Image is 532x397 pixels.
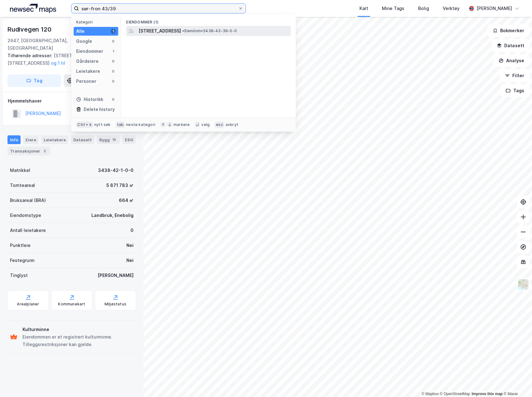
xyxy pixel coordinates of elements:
[500,69,530,82] button: Filter
[97,135,120,144] div: Bygg
[126,257,134,264] div: Nei
[84,106,115,113] div: Delete history
[7,147,50,155] div: Transaksjoner
[22,333,134,348] div: Eiendommen er et registrert kulturminne. Tilleggsrestriksjoner kan gjelde.
[8,97,136,105] div: Hjemmelshaver
[10,212,41,219] div: Eiendomstype
[500,84,530,97] button: Tags
[105,302,126,307] div: Miljøstatus
[76,38,92,45] div: Google
[182,28,184,33] span: •
[10,167,30,174] div: Matrikkel
[17,302,39,307] div: Arealplaner
[10,272,28,279] div: Tinglyst
[443,5,460,12] div: Verktøy
[472,392,503,396] a: Improve this map
[126,242,134,249] div: Nei
[487,24,530,37] button: Bokmerker
[182,28,237,33] span: Eiendom • 3438-43-39-0-0
[76,48,103,55] div: Eiendommer
[111,97,116,102] div: 0
[491,39,530,52] button: Datasett
[23,135,39,144] div: Eiere
[41,148,48,154] div: 2
[71,135,94,144] div: Datasett
[10,197,46,204] div: Bruksareal (BRA)
[76,28,85,35] div: Alle
[226,122,238,127] div: avbryt
[173,122,190,127] div: markere
[139,27,181,35] span: [STREET_ADDRESS]
[94,122,111,127] div: nytt søk
[7,53,54,58] span: Tilhørende adresser:
[7,24,52,34] div: Rudivegen 120
[106,182,134,189] div: 5 871 783 ㎡
[98,272,134,279] div: [PERSON_NAME]
[7,37,107,52] div: 2647, [GEOGRAPHIC_DATA], [GEOGRAPHIC_DATA]
[79,4,238,13] input: Søk på adresse, matrikkel, gårdeiere, leietakere eller personer
[76,122,93,128] div: Ctrl + k
[359,5,368,12] div: Kart
[422,392,439,396] a: Mapbox
[76,78,96,85] div: Personer
[418,5,429,12] div: Bolig
[98,167,134,174] div: 3438-42-1-0-0
[215,122,224,128] div: esc
[76,58,99,65] div: Gårdeiere
[111,69,116,74] div: 0
[10,182,35,189] div: Tomteareal
[201,122,210,127] div: velg
[76,96,103,103] div: Historikk
[7,74,61,87] button: Tag
[76,20,118,24] div: Kategori
[41,135,68,144] div: Leietakere
[111,137,117,143] div: 15
[10,227,46,234] div: Antall leietakere
[501,367,532,397] div: Kontrollprogram for chat
[493,54,530,67] button: Analyse
[122,135,136,144] div: ESG
[76,68,100,75] div: Leietakere
[91,212,134,219] div: Landbruk, Enebolig
[476,5,512,12] div: [PERSON_NAME]
[10,257,34,264] div: Festegrunn
[10,242,31,249] div: Punktleie
[121,15,296,26] div: Eiendommer (1)
[111,59,116,64] div: 0
[130,227,134,234] div: 0
[116,122,125,128] div: tab
[111,79,116,84] div: 0
[7,135,21,144] div: Info
[119,197,134,204] div: 664 ㎡
[111,39,116,44] div: 0
[10,4,56,13] img: logo.a4113a55bc3d86da70a041830d287a7e.svg
[440,392,470,396] a: OpenStreetMap
[22,326,134,333] div: Kulturminne
[7,52,131,67] div: [STREET_ADDRESS], [STREET_ADDRESS]
[58,302,85,307] div: Kommunekart
[111,49,116,54] div: 1
[111,29,116,34] div: 1
[126,122,155,127] div: neste kategori
[382,5,404,12] div: Mine Tags
[501,367,532,397] iframe: Chat Widget
[517,279,529,290] img: Z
